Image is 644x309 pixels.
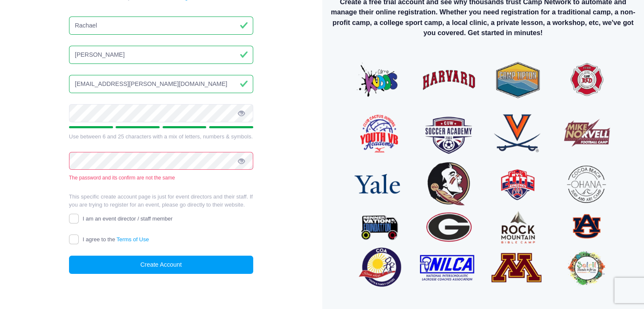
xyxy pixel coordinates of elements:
input: I am an event director / staff member [69,214,79,223]
input: First Name [69,17,253,35]
p: This specific create account page is just for event directors and their staff. If you are trying ... [69,193,253,209]
div: The password and its confirm are not the same [69,174,253,182]
span: I agree to the [83,236,149,243]
div: Use between 6 and 25 characters with a mix of letters, numbers & symbols. [69,132,253,141]
a: Terms of Use [116,236,149,243]
input: Email [69,75,253,93]
input: Last Name [69,46,253,64]
span: I am an event director / staff member [83,215,172,222]
button: Create Account [69,256,253,274]
input: I agree to theTerms of Use [69,235,79,244]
